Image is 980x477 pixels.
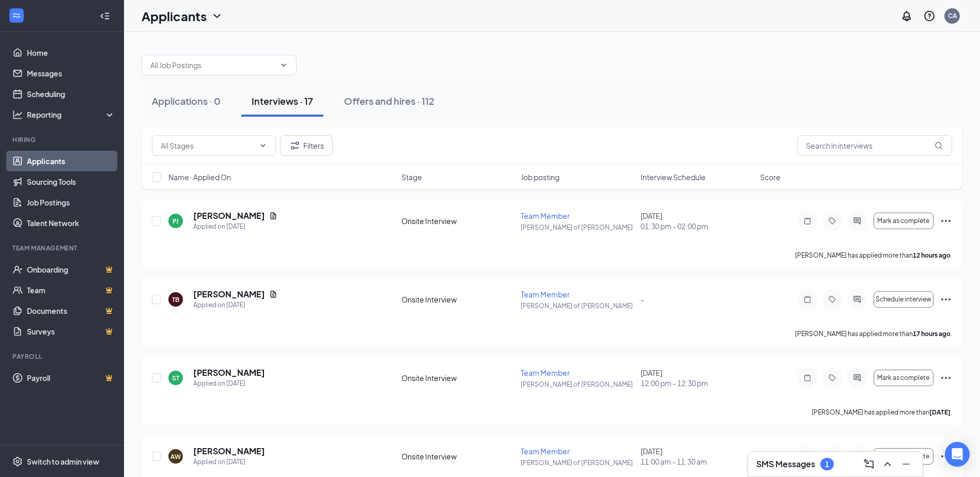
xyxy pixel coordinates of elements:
svg: Ellipses [940,293,952,306]
div: Reporting [27,109,116,120]
div: TB [172,295,179,304]
svg: ActiveChat [851,217,863,225]
span: Mark as complete [877,217,929,225]
b: 17 hours ago [913,330,951,338]
p: [PERSON_NAME] has applied more than . [795,251,952,260]
span: Mark as complete [877,374,929,381]
div: Applied on [DATE] [193,221,277,232]
span: 12:00 pm - 12:30 pm [641,378,754,388]
div: Offers and hires · 112 [344,94,434,107]
span: Score [760,172,781,182]
svg: ChevronDown [279,61,288,69]
a: TeamCrown [27,280,115,300]
svg: Note [801,374,814,382]
div: Open Intercom Messenger [945,442,970,467]
input: All Job Postings [150,59,275,71]
div: Applied on [DATE] [193,300,277,310]
div: Applied on [DATE] [193,457,265,467]
svg: Document [269,290,277,298]
div: 1 [825,460,829,469]
a: SurveysCrown [27,321,115,342]
svg: ComposeMessage [863,458,875,470]
span: Interview Schedule [641,172,706,182]
h5: [PERSON_NAME] [193,446,265,457]
h5: [PERSON_NAME] [193,367,265,378]
svg: Document [269,212,277,220]
div: [DATE] [641,368,754,388]
svg: WorkstreamLogo [11,10,22,21]
a: Applicants [27,151,115,171]
svg: Note [801,295,814,304]
button: ComposeMessage [861,456,877,472]
button: Filter Filters [280,135,333,156]
a: Scheduling [27,84,115,104]
button: Minimize [898,456,914,472]
p: [PERSON_NAME] has applied more than . [795,329,952,338]
h1: Applicants [142,7,207,25]
svg: ChevronDown [211,10,223,22]
svg: Collapse [100,11,110,21]
svg: Analysis [12,109,23,120]
div: [DATE] [641,446,754,467]
p: [PERSON_NAME] has applied more than . [812,408,952,417]
svg: Tag [826,217,838,225]
div: Applied on [DATE] [193,378,265,389]
h5: [PERSON_NAME] [193,210,265,221]
span: Stage [401,172,422,182]
div: Onsite Interview [401,216,515,226]
div: Onsite Interview [401,373,515,383]
svg: Ellipses [940,450,952,463]
div: [DATE] [641,211,754,231]
a: Messages [27,63,115,84]
span: Team Member [521,368,570,377]
svg: ChevronUp [881,458,894,470]
svg: ChevronDown [259,141,267,150]
button: Schedule interview [874,291,934,308]
div: Payroll [12,352,113,361]
span: Job posting [521,172,559,182]
svg: Notifications [900,10,913,22]
svg: Settings [12,456,23,467]
svg: QuestionInfo [923,10,936,22]
span: Team Member [521,211,570,220]
span: Team Member [521,447,570,456]
h5: [PERSON_NAME] [193,289,265,300]
a: DocumentsCrown [27,300,115,321]
svg: Ellipses [940,372,952,384]
svg: ActiveChat [851,374,863,382]
h3: SMS Messages [756,458,815,470]
svg: Ellipses [940,215,952,227]
a: Sourcing Tools [27,171,115,192]
button: Mark as complete [874,370,934,386]
div: Onsite Interview [401,451,515,462]
div: Switch to admin view [27,456,99,467]
p: [PERSON_NAME] of [PERSON_NAME] [521,458,634,467]
div: CA [948,11,957,20]
button: Mark as complete [874,213,934,229]
div: Interviews · 17 [252,94,313,107]
a: Home [27,42,115,63]
span: Schedule interview [876,296,931,303]
p: [PERSON_NAME] of [PERSON_NAME] [521,380,634,389]
b: 12 hours ago [913,251,951,259]
div: AW [170,452,181,461]
input: All Stages [161,140,255,151]
a: PayrollCrown [27,368,115,388]
span: Team Member [521,290,570,299]
button: ChevronUp [879,456,896,472]
span: Name · Applied On [168,172,231,182]
svg: Tag [826,295,838,304]
p: [PERSON_NAME] of [PERSON_NAME] [521,223,634,232]
p: [PERSON_NAME] of [PERSON_NAME] [521,301,634,310]
a: Job Postings [27,192,115,213]
div: Applications · 0 [152,94,221,107]
a: Talent Network [27,213,115,233]
span: 01:30 pm - 02:00 pm [641,221,754,231]
a: OnboardingCrown [27,259,115,280]
svg: ActiveChat [851,295,863,304]
svg: Note [801,217,814,225]
div: Hiring [12,135,113,144]
div: Team Management [12,244,113,252]
svg: Minimize [900,458,912,470]
svg: Filter [289,139,301,152]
